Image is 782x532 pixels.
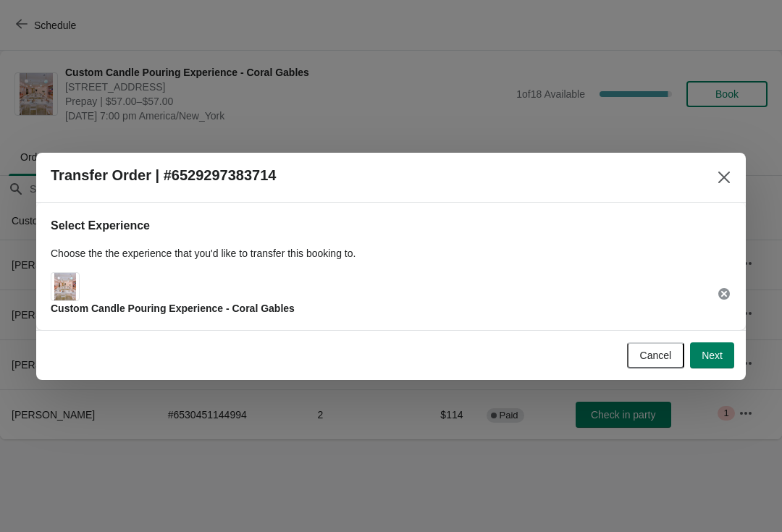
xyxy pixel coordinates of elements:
[51,217,731,235] h2: Select Experience
[711,164,737,190] button: Close
[51,246,731,261] p: Choose the the experience that you'd like to transfer this booking to.
[54,273,77,300] img: Main Experience Image
[51,167,276,184] h2: Transfer Order | #6529297383714
[627,342,685,368] button: Cancel
[51,303,295,314] span: Custom Candle Pouring Experience - Coral Gables
[702,350,723,361] span: Next
[690,342,734,368] button: Next
[640,350,672,361] span: Cancel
